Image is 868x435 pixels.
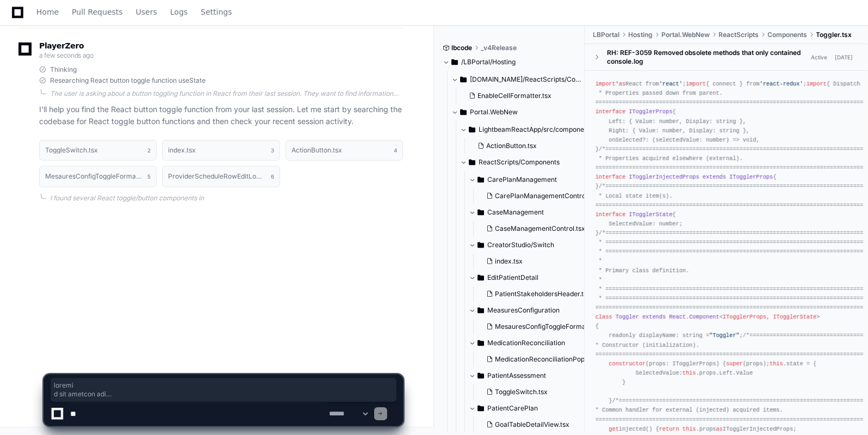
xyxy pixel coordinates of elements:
span: Component [689,314,719,320]
span: MeasuresConfiguration [487,306,560,315]
p: I'll help you find the React button toggle function from your last session. Let me start by searc... [39,103,403,128]
span: ReactScripts/Components [479,158,560,167]
span: interface [596,174,625,180]
span: Hosting [629,30,653,39]
span: ITogglerProps [729,174,773,180]
span: class [596,314,612,320]
span: CaseManagementControl.tsx [495,224,585,233]
button: /LBPortal/Hosting [443,53,576,71]
button: ActionButton.tsx [473,138,587,154]
svg: Directory [460,73,467,86]
span: Settings [201,9,232,15]
h1: ActionButton.tsx [292,147,342,154]
svg: Directory [478,271,484,284]
svg: Directory [478,238,484,252]
span: CarePlanManagement [487,175,557,184]
div: The user is asking about a button toggling function in React from their last session. They want t... [50,89,403,98]
button: LightbeamReactApp/src/components/actionbutton [460,121,594,138]
span: CreatorStudio/Switch [487,241,554,249]
button: MedicationReconciliation [469,334,603,352]
span: [DOMAIN_NAME]/ReactScripts/Components/ReactBootstrapTable2/CellFormatters [470,75,585,84]
span: Components [768,30,808,39]
span: 'react-redux' [760,81,803,87]
svg: Directory [451,56,458,69]
h1: ToggleSwitch.tsx [45,147,98,154]
span: Thinking [50,65,77,74]
span: Toggler.tsx [816,30,852,39]
svg: Directory [478,304,484,317]
span: EnableCellFormatter.tsx [478,91,551,100]
span: Toggler [616,314,639,320]
h1: MesauresConfigToggleFormatter.tsx [45,173,142,180]
button: MesauresConfigToggleFormatter.tsx [482,319,605,334]
button: Portal.WebNew [451,103,585,121]
span: EditPatientDetail [487,273,538,282]
span: ReactScripts [719,30,759,39]
span: PatientStakeholdersHeader.tsx [495,290,591,298]
span: 4 [394,146,397,155]
button: index.tsx [482,254,596,269]
span: index.tsx [495,257,523,266]
span: lbcode [451,44,472,52]
div: [DATE] [835,53,853,62]
div: I found several React toggle/button components in [50,194,403,203]
span: interface [596,211,625,218]
span: 6 [271,172,274,181]
span: 3 [271,146,274,155]
button: CarePlanManagement [469,171,603,188]
button: CreatorStudio/Switch [469,236,603,254]
span: Pull Requests [72,9,122,15]
button: EditPatientDetail [469,269,603,286]
h1: ProviderScheduleRowEditLocation.tsx [168,173,265,180]
svg: Directory [478,336,484,350]
button: CaseManagement [469,204,603,221]
button: EnableCellFormatter.tsx [464,88,579,103]
button: ReactScripts/Components [460,154,594,171]
button: CarePlanManagementControl.tsx [482,188,598,204]
span: interface [596,108,625,115]
span: CarePlanManagementControl.tsx [495,192,598,200]
span: /LBPortal/Hosting [461,58,516,66]
span: ITogglerProps, ITogglerState [723,314,817,320]
span: Home [36,9,59,15]
span: "Toggler" [709,332,739,339]
span: 'react' [659,81,683,87]
button: index.tsx3 [162,140,280,161]
span: Portal.WebNew [662,30,710,39]
span: extends [703,174,726,180]
svg: Directory [460,106,467,119]
span: ITogglerInjectedProps [629,174,699,180]
span: 2 [147,146,151,155]
button: [DOMAIN_NAME]/ReactScripts/Components/ReactBootstrapTable2/CellFormatters [451,71,585,88]
span: Active [808,52,830,63]
button: ToggleSwitch.tsx2 [39,140,157,161]
span: MedicationReconciliation [487,339,565,347]
span: loremi d sit ametcon adi el sed doei tempori, U la etdolore mag aliqua .enim ad mini ven quisnost... [54,381,393,399]
span: PlayerZero [39,42,84,49]
span: LBPortal [593,30,620,39]
span: Portal.WebNew [470,108,518,117]
span: extends [642,314,666,320]
button: MesauresConfigToggleFormatter.tsx5 [39,166,157,187]
span: import [686,81,706,87]
span: React [669,314,686,320]
svg: Directory [478,206,484,219]
span: _v4Release [481,44,517,52]
h1: index.tsx [168,147,196,154]
button: ActionButton.tsx4 [286,140,403,161]
span: 5 [147,172,151,181]
span: MesauresConfigToggleFormatter.tsx [495,322,607,331]
span: CaseManagement [487,208,544,217]
span: a few seconds ago [39,51,94,59]
span: import [807,81,827,87]
svg: Directory [478,173,484,186]
span: ActionButton.tsx [486,142,537,150]
button: PatientStakeholdersHeader.tsx [482,286,596,302]
span: import [596,81,616,87]
svg: Directory [469,123,475,136]
span: ITogglerState [629,211,672,218]
span: LightbeamReactApp/src/components/actionbutton [479,125,594,134]
button: MeasuresConfiguration [469,302,603,319]
div: RH: REF-3059 Removed obsolete methods that only contained console.log [607,48,808,66]
span: MedicationReconciliationPopupHeader.tsx [495,355,625,364]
